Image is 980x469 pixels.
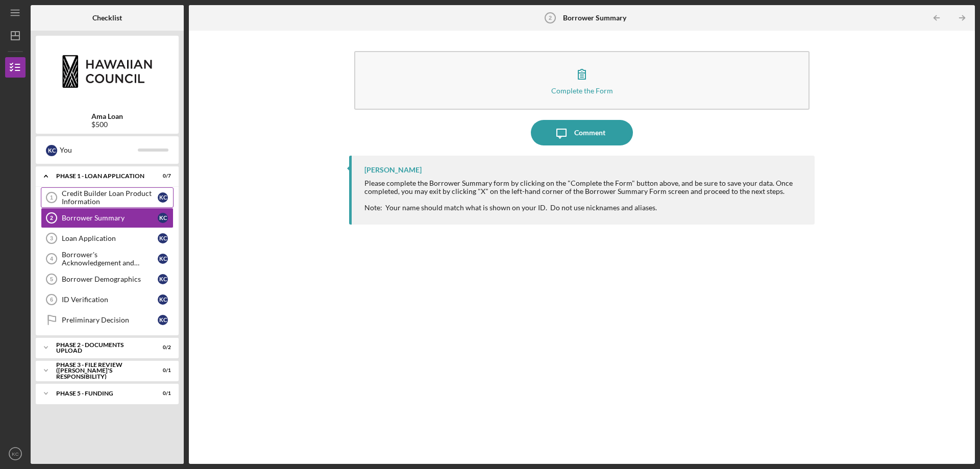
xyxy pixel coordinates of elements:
[56,173,145,179] div: Phase 1 - Loan Application
[91,112,123,120] b: Ama Loan
[62,214,158,222] div: Borrower Summary
[41,187,174,208] a: 1Credit Builder Loan Product InformationKC
[62,295,158,304] div: ID Verification
[153,390,171,397] div: 0 / 1
[153,173,171,179] div: 0 / 7
[56,362,145,380] div: PHASE 3 - FILE REVIEW ([PERSON_NAME]'s Responsibility)
[158,254,168,264] div: K C
[158,233,168,243] div: K C
[92,14,122,22] b: Checklist
[50,276,53,282] tspan: 5
[158,274,168,284] div: K C
[551,87,613,94] div: Complete the Form
[60,141,138,159] div: You
[574,120,605,145] div: Comment
[62,251,158,267] div: Borrower's Acknowledgement and Certification
[354,51,810,110] button: Complete the Form
[41,208,174,228] a: 2Borrower SummaryKC
[158,315,168,325] div: K C
[563,14,626,22] b: Borrower Summary
[158,294,168,305] div: K C
[12,451,18,457] text: KC
[158,213,168,223] div: K C
[50,297,53,303] tspan: 6
[36,41,179,102] img: Product logo
[5,443,26,464] button: KC
[50,235,53,241] tspan: 3
[41,249,174,269] a: 4Borrower's Acknowledgement and CertificationKC
[62,316,158,324] div: Preliminary Decision
[153,367,171,374] div: 0 / 1
[91,120,123,129] div: $500
[153,344,171,351] div: 0 / 2
[62,275,158,283] div: Borrower Demographics
[364,166,422,174] div: [PERSON_NAME]
[50,194,53,201] tspan: 1
[62,234,158,242] div: Loan Application
[158,192,168,203] div: K C
[41,310,174,330] a: Preliminary DecisionKC
[46,145,57,156] div: K C
[531,120,633,145] button: Comment
[41,269,174,289] a: 5Borrower DemographicsKC
[549,15,552,21] tspan: 2
[50,256,54,262] tspan: 4
[41,289,174,310] a: 6ID VerificationKC
[364,204,804,212] div: Note: Your name should match what is shown on your ID. Do not use nicknames and aliases.
[56,390,145,397] div: Phase 5 - Funding
[62,189,158,206] div: Credit Builder Loan Product Information
[50,215,53,221] tspan: 2
[56,342,145,354] div: Phase 2 - DOCUMENTS UPLOAD
[364,179,804,195] div: Please complete the Borrower Summary form by clicking on the "Complete the Form" button above, an...
[41,228,174,249] a: 3Loan ApplicationKC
